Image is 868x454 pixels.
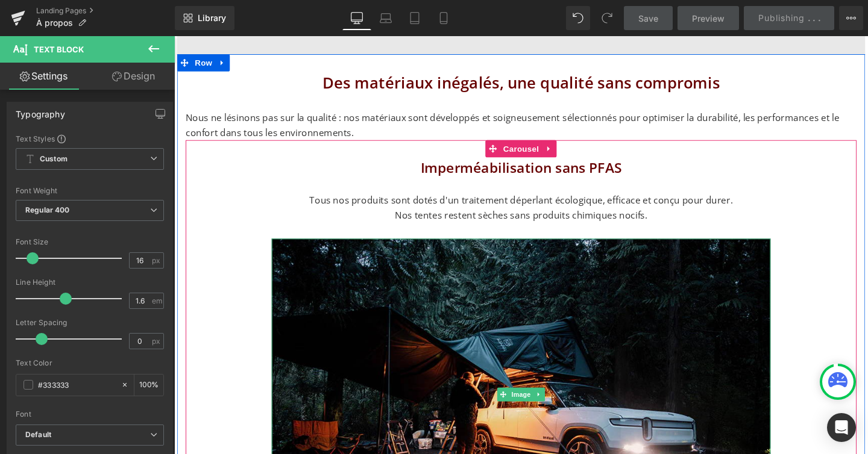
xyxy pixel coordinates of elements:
[16,134,164,143] div: Text Styles
[134,375,163,396] div: %
[38,378,115,391] input: Color
[638,12,658,25] span: Save
[566,6,590,30] button: Undo
[595,6,619,30] button: Redo
[692,12,725,25] span: Preview
[827,413,856,442] div: Open Intercom Messenger
[43,19,58,37] a: Expand / Collapse
[429,6,458,30] a: Mobile
[90,63,177,90] a: Design
[34,45,84,54] span: Text Block
[12,37,717,62] h2: Des matériaux inégalés, une qualité sans compromis
[152,297,162,305] span: em
[16,187,164,195] div: Font Weight
[152,337,162,345] span: px
[16,319,164,327] div: Letter Spacing
[16,359,164,367] div: Text Color
[25,430,51,440] i: Default
[400,6,429,30] a: Tablet
[386,110,402,128] a: Expand / Collapse
[16,238,164,246] div: Font Size
[19,19,43,37] span: Row
[343,110,386,128] span: Carousel
[40,154,68,164] b: Custom
[36,18,73,28] span: À propos
[36,6,175,16] a: Landing Pages
[16,102,65,119] div: Typography
[377,370,390,384] a: Expand / Collapse
[25,205,70,214] b: Regular 400
[12,79,717,110] p: Nous ne lésinons pas sur la qualité : nos matériaux sont développés et soigneusement sélectionnés...
[678,6,739,30] a: Preview
[198,13,226,23] span: Library
[175,6,234,30] a: New Library
[342,6,371,30] a: Desktop
[12,166,717,196] p: Tous nos produits sont dotés d'un traitement déperlant écologique, efficace et conçu pour durer. ...
[371,6,400,30] a: Laptop
[352,370,377,384] span: Image
[16,410,164,418] div: Font
[152,257,162,264] span: px
[16,278,164,287] div: Line Height
[839,6,863,30] button: More
[12,128,717,149] h3: Imperméabilisation sans PFAS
